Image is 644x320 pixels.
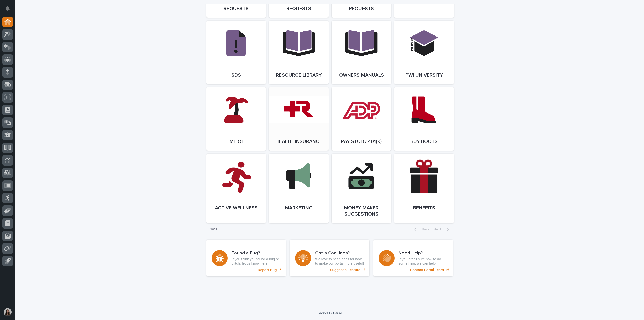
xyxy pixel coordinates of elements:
a: Time Off [206,87,266,151]
h3: Need Help? [399,251,448,256]
span: Back [419,228,429,231]
a: Contact Portal Team [373,240,453,276]
p: If you aren't sure how to do something, we can help! [399,257,448,266]
div: Notifications [6,6,13,14]
a: Resource Library [269,21,329,84]
a: Suggest a Feature [290,240,369,276]
button: Back [410,227,431,232]
a: PWI University [394,21,454,84]
p: Contact Portal Team [410,268,444,272]
a: Powered By Stacker [317,311,342,314]
h3: Got a Cool Idea? [315,251,364,256]
button: Next [431,227,453,232]
a: Money Maker Suggestions [332,154,391,223]
a: Health Insurance [269,87,329,151]
p: Suggest a Feature [330,268,360,272]
button: users-avatar [2,307,13,317]
a: Pay Stub / 401(k) [332,87,391,151]
p: We love to hear ideas for how to make our portal more useful! [315,257,364,266]
a: Marketing [269,154,329,223]
a: Buy Boots [394,87,454,151]
p: If you think you found a bug or glitch, let us know here! [232,257,280,266]
p: Report Bug [258,268,277,272]
h3: Found a Bug? [232,251,280,256]
a: Report Bug [206,240,286,276]
a: Benefits [394,154,454,223]
a: SDS [206,21,266,84]
span: Next [433,228,445,231]
p: 1 of 1 [206,223,221,235]
a: Owners Manuals [332,21,391,84]
button: Notifications [2,3,13,14]
a: Active Wellness [206,154,266,223]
